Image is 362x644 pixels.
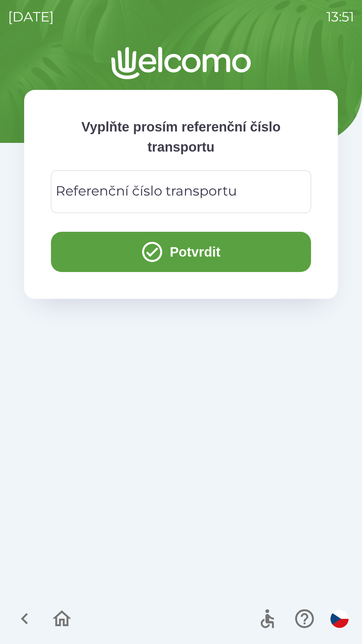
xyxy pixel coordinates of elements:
[330,610,349,628] img: cs flag
[24,47,338,79] img: Logo
[51,232,311,272] button: Potvrdit
[51,117,311,157] p: Vyplňte prosím referenční číslo transportu
[326,7,354,27] p: 13:51
[8,7,54,27] p: [DATE]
